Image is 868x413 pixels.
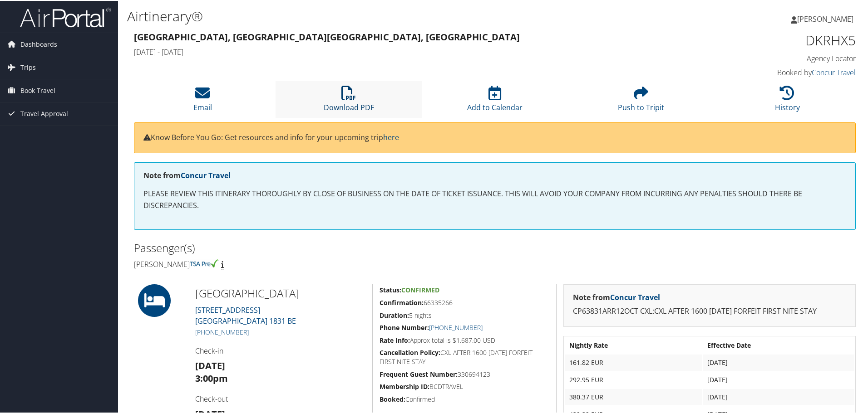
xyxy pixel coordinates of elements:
a: [STREET_ADDRESS][GEOGRAPHIC_DATA] 1831 BE [195,304,296,325]
strong: Confirmation: [380,297,424,306]
h1: DKRHX5 [686,30,856,49]
h2: Passenger(s) [134,239,488,255]
img: tsa-precheck.png [190,258,219,267]
strong: Status: [380,285,401,293]
p: CP63831ARR12OCT CXL:CXL AFTER 1600 [DATE] FORFEIT FIRST NITE STAY [573,305,846,316]
h5: 66335266 [380,297,549,306]
a: Concur Travel [812,67,856,77]
h4: Check-out [195,393,365,403]
strong: Cancellation Policy: [380,347,440,356]
h5: CXL AFTER 1600 [DATE] FORFEIT FIRST NITE STAY [380,347,549,365]
strong: Note from [573,292,660,301]
a: here [383,131,399,141]
strong: [GEOGRAPHIC_DATA], [GEOGRAPHIC_DATA] [GEOGRAPHIC_DATA], [GEOGRAPHIC_DATA] [134,30,520,42]
h4: Booked by [686,67,856,77]
strong: Note from [143,170,231,180]
a: Concur Travel [181,170,231,180]
span: Trips [20,55,36,78]
h5: Confirmed [380,394,549,403]
a: Add to Calendar [467,90,523,112]
a: Email [193,90,212,112]
p: PLEASE REVIEW THIS ITINERARY THOROUGHLY BY CLOSE OF BUSINESS ON THE DATE OF TICKET ISSUANCE. THIS... [143,187,846,210]
td: 380.37 EUR [565,388,702,404]
h5: BCDTRAVEL [380,381,549,390]
td: [DATE] [703,354,854,370]
strong: 3:00pm [195,371,228,384]
strong: Booked: [380,394,405,403]
a: Concur Travel [610,292,660,301]
a: Download PDF [324,90,374,112]
h4: [PERSON_NAME] [134,258,488,268]
h1: Airtinerary® [127,6,617,25]
strong: Phone Number: [380,322,429,331]
h2: [GEOGRAPHIC_DATA] [195,285,365,300]
h4: Agency Locator [686,53,856,63]
th: Effective Date [703,336,854,353]
td: [DATE] [703,371,854,387]
span: Confirmed [401,285,439,293]
h4: Check-in [195,345,365,355]
td: 161.82 EUR [565,354,702,370]
strong: [DATE] [195,359,225,371]
span: [PERSON_NAME] [797,13,853,23]
strong: Duration: [380,310,409,319]
th: Nightly Rate [565,336,702,353]
h5: Approx total is $1,687.00 USD [380,335,549,344]
a: [PHONE_NUMBER] [429,322,483,331]
strong: Frequent Guest Number: [380,369,458,378]
span: Dashboards [20,32,57,55]
a: [PERSON_NAME] [791,5,863,32]
a: History [775,90,800,112]
span: Book Travel [20,78,55,101]
h4: [DATE] - [DATE] [134,46,672,56]
strong: Membership ID: [380,381,429,390]
img: airportal-logo.png [20,6,111,27]
strong: Rate Info: [380,335,410,344]
h5: 330694123 [380,369,549,378]
h5: 5 nights [380,310,549,319]
a: Push to Tripit [618,90,664,112]
td: [DATE] [703,388,854,404]
span: Travel Approval [20,102,68,124]
p: Know Before You Go: Get resources and info for your upcoming trip [143,131,846,143]
a: [PHONE_NUMBER] [195,327,249,335]
td: 292.95 EUR [565,371,702,387]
